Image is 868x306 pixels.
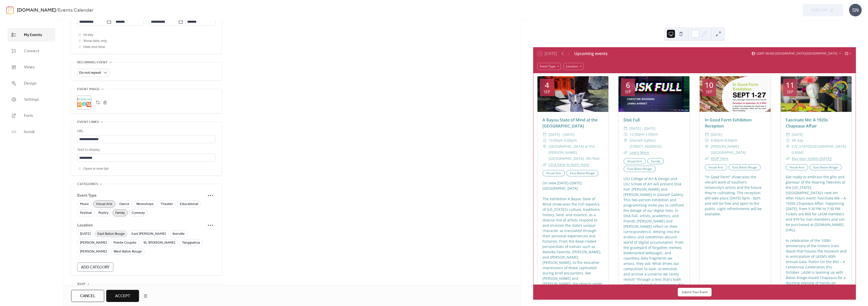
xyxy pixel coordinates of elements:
[77,263,113,272] button: Add Category
[549,143,603,161] span: [GEOGRAPHIC_DATA] at the [PERSON_NAME][GEOGRAPHIC_DATA], 5th floor
[705,132,709,138] div: ​
[24,129,34,135] span: Install
[542,162,547,168] div: ​
[77,147,214,153] div: Text to display
[542,132,547,138] div: ​
[180,201,198,207] span: Educational
[8,44,55,58] a: Connect
[786,143,790,149] div: ​
[644,131,645,137] span: -
[563,137,564,143] span: -
[143,240,175,246] span: St. [PERSON_NAME]
[8,125,55,139] a: Install
[77,222,205,228] span: Location
[8,109,55,122] a: Form
[623,125,628,132] div: ​
[8,93,55,106] a: Settings
[119,201,129,207] span: Dance
[626,81,630,89] div: 6
[24,48,39,54] span: Connect
[549,137,563,143] span: 10:00am
[849,4,862,16] div: SN
[132,210,145,216] span: Comedy
[678,288,712,296] button: Submit Your Event
[623,149,628,156] div: ​
[182,240,200,246] span: Tangipahoa
[574,50,608,57] div: Upcoming events
[80,210,92,216] span: Festival
[98,210,108,216] span: Poetry
[630,125,656,132] span: [DATE] - [DATE]
[71,290,104,302] button: Cancel
[77,128,214,134] div: URL
[83,38,107,44] span: Show date only
[623,131,628,137] div: ​
[625,90,631,94] div: Sep
[542,143,547,149] div: ​
[77,119,99,125] span: Event links
[24,81,37,87] span: Design
[786,117,828,129] a: Fascinate Me: A 1920s Chapeaux Affair
[77,281,86,287] span: RSVP
[564,137,577,143] span: 5:00pm
[700,174,771,217] div: "In Good Form" showcases the vibrant work of Southern University's artists and the future they're...
[83,166,109,172] span: Open in new tab
[549,162,589,167] a: Click here to learn more
[114,249,142,255] span: West Baton Rouge
[623,137,628,143] div: ​
[24,97,39,103] span: Settings
[80,231,91,237] span: [DATE]
[77,95,91,110] div: ;
[786,137,790,143] div: ​
[77,60,108,66] span: Recurring event
[630,137,684,149] span: Glassell Gallery [STREET_ADDRESS]
[114,240,137,246] span: Pointe Coupée
[723,137,725,143] span: -
[705,81,713,89] div: 10
[706,90,712,94] div: Sep
[83,44,105,50] span: Hide end time
[24,32,42,38] span: My Events
[6,6,14,14] img: logo
[711,132,722,138] span: [DATE]
[80,293,95,299] span: Cancel
[96,201,113,207] span: Visual Arts
[786,81,794,89] div: 11
[549,132,575,138] span: [DATE] - [DATE]
[58,6,93,15] b: Events Calendar
[705,143,709,149] div: ​
[786,156,790,162] div: ​
[173,231,185,237] span: Iberville
[83,32,93,38] span: All day
[630,150,649,155] a: Learn More
[792,143,847,156] span: [US_STATE][GEOGRAPHIC_DATA] (LASM)
[80,201,89,207] span: Music
[545,81,549,89] div: 4
[115,210,125,216] span: Family
[786,132,790,138] div: ​
[542,117,598,129] a: A Bayou State of Mind at the [GEOGRAPHIC_DATA]
[725,137,737,143] span: 8:00pm
[17,6,56,15] a: [DOMAIN_NAME]
[56,6,58,15] b: /
[106,290,139,302] button: Accept
[711,143,766,156] span: [PERSON_NAME] [GEOGRAPHIC_DATA]
[645,131,658,137] span: 1:00pm
[131,231,166,237] span: East [PERSON_NAME]
[80,249,107,255] span: [PERSON_NAME]
[623,117,640,123] a: Disk Full
[24,113,33,119] span: Form
[97,231,125,237] span: East Baton Rouge
[81,264,110,270] span: Add Category
[136,201,154,207] span: Workshops
[711,137,723,143] span: 6:00pm
[705,117,752,129] a: In Good Form Exhibition Reception
[792,156,832,161] a: Buy your tickets [DATE]!
[792,137,803,143] span: All day
[781,174,852,296] div: Get ready to embrace the glitz and glamour of the Roaring Twenties at the [US_STATE][GEOGRAPHIC_D...
[77,86,100,92] span: Event image
[8,28,55,42] a: My Events
[757,52,837,55] span: (GMT-06:00) [GEOGRAPHIC_DATA]/[GEOGRAPHIC_DATA]
[79,69,101,76] span: Do not repeat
